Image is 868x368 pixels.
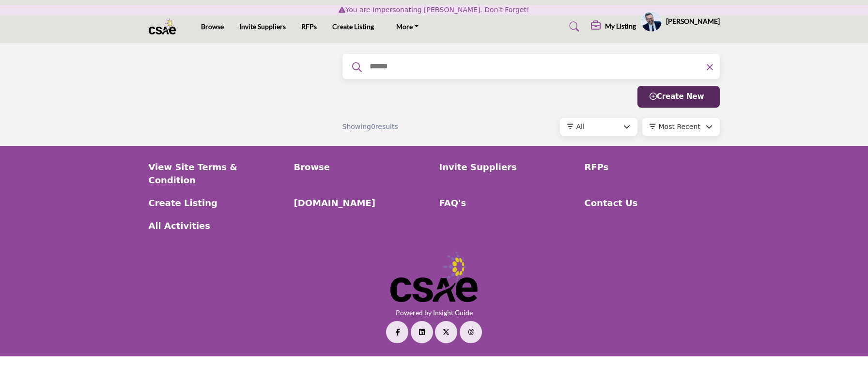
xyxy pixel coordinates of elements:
[149,196,284,209] a: Create Listing
[439,160,574,174] a: Invite Suppliers
[149,18,181,34] img: site Logo
[301,22,317,31] a: RFPs
[371,123,375,130] span: 0
[411,321,433,343] a: LinkedIn Link
[591,21,636,32] div: My Listing
[149,219,284,232] a: All Activities
[637,86,720,108] button: Create New
[576,123,585,130] span: All
[389,20,425,33] a: More
[460,321,482,343] a: Threads Link
[585,196,720,209] a: Contact Us
[332,22,374,31] a: Create Listing
[435,321,457,343] a: Twitter Link
[386,321,408,343] a: Facebook Link
[439,196,574,209] a: FAQ's
[294,196,429,209] a: [DOMAIN_NAME]
[659,123,700,130] span: Most Recent
[560,19,586,34] a: Search
[650,92,704,101] span: Create New
[641,11,662,32] button: Show hide supplier dropdown
[605,22,636,31] h5: My Listing
[239,22,286,31] a: Invite Suppliers
[201,22,224,31] a: Browse
[585,160,720,174] a: RFPs
[149,160,284,187] a: View Site Terms & Condition
[396,308,473,317] a: Powered by Insight Guide
[390,252,478,303] img: No Site Logo
[666,16,720,26] h5: [PERSON_NAME]
[342,122,456,132] div: Showing results
[294,160,429,174] a: Browse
